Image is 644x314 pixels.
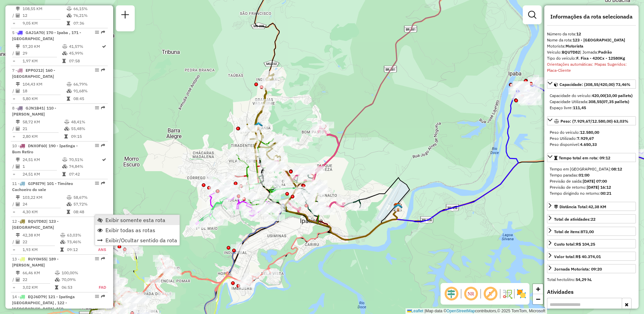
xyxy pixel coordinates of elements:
[547,153,636,162] a: Tempo total em rota: 09:12
[576,56,625,61] strong: F. Fixa - 420Cx - 12580Kg
[22,239,60,245] td: 22
[22,58,62,64] td: 1,97 KM
[22,163,62,170] td: 1
[73,12,105,19] td: 76,21%
[463,286,479,302] span: Ocultar NR
[550,190,633,196] div: Tempo dirigindo no retorno:
[67,82,72,86] i: % de utilização do peso
[547,90,636,114] div: Capacidade: (308,55/420,00) 73,46%
[580,130,599,135] strong: 12.580,00
[55,271,60,275] i: % de utilização do peso
[101,68,105,72] em: Rota exportada
[62,51,67,55] i: % de utilização da cubagem
[101,106,105,110] em: Rota exportada
[22,270,55,276] td: 66,46 KM
[605,93,633,98] strong: (10,00 pallets)
[554,229,594,235] div: Total de itens:
[69,50,101,57] td: 45,99%
[101,181,105,185] em: Rota exportada
[22,119,64,125] td: 58,72 KM
[601,191,611,196] strong: 00:21
[119,8,132,23] a: Nova sessão e pesquisa
[502,288,513,299] img: Fluxo de ruas
[60,233,65,237] i: % de utilização do peso
[547,227,636,236] a: Total de itens:873,00
[67,97,70,101] i: Tempo total em rota
[98,246,106,253] td: ANS
[547,55,636,61] div: Tipo do veículo:
[73,95,105,102] td: 08:45
[554,266,602,272] div: Jornada Motorista: 09:20
[101,257,105,261] em: Rota exportada
[254,122,263,130] img: 204 UDC Light Ipatinga
[547,289,636,295] h4: Atividades
[554,217,595,222] span: Total de atividades:
[102,158,106,162] i: Rota otimizada
[26,105,44,111] span: GJN1B41
[602,99,629,104] strong: (07,35 pallets)
[554,204,606,210] div: Distância Total:
[67,202,72,206] i: % de utilização da cubagem
[95,30,99,34] em: Opções
[22,12,66,19] td: 12
[73,81,105,88] td: 66,79%
[12,181,73,192] span: | 101 - Timóteo Cachoeiro do vale
[12,171,15,178] td: =
[576,254,601,259] strong: R$ 40.374,01
[67,7,72,11] i: % de utilização do peso
[95,235,180,245] li: Exibir/Ocultar sentido da rota
[554,254,601,260] div: Valor total:
[28,143,46,148] span: DNX0F60
[73,194,105,201] td: 58,67%
[611,166,622,171] strong: 08:12
[550,142,633,148] div: Peso disponível:
[69,163,101,170] td: 74,84%
[550,178,633,184] div: Previsão de saída:
[547,163,636,199] div: Tempo total em rota: 09:12
[12,246,15,253] td: =
[550,166,633,172] div: Tempo em [GEOGRAPHIC_DATA]:
[64,127,69,131] i: % de utilização da cubagem
[55,285,58,289] i: Tempo total em rota
[95,257,99,261] em: Opções
[71,119,105,125] td: 48,41%
[67,195,72,199] i: % de utilização do peso
[62,164,67,168] i: % de utilização da cubagem
[69,43,101,50] td: 41,57%
[73,5,105,12] td: 66,15%
[22,5,66,12] td: 108,55 KM
[573,37,625,42] strong: 123 - [GEOGRAPHIC_DATA]
[482,286,498,302] span: Exibir rótulo
[95,215,180,225] li: Exibir somente esta rota
[592,93,605,98] strong: 420,00
[16,127,20,131] i: Total de Atividades
[533,294,543,304] a: Zoom out
[73,88,105,94] td: 91,68%
[12,284,15,291] td: =
[576,242,595,247] strong: R$ 104,25
[536,295,540,303] span: −
[61,270,92,276] td: 100,00%
[95,68,99,72] em: Opções
[550,130,599,135] span: Peso do veículo:
[16,202,20,206] i: Total de Atividades
[62,44,67,49] i: % de utilização do peso
[12,20,15,27] td: =
[12,58,15,64] td: =
[101,30,105,34] em: Rota exportada
[22,81,66,88] td: 104,43 KM
[591,217,595,222] strong: 22
[73,201,105,208] td: 57,72%
[12,163,15,170] td: /
[28,181,44,186] span: GIP8I79
[554,241,595,247] div: Custo total:
[12,105,56,117] span: | 110 - [PERSON_NAME]
[598,50,612,55] strong: Padrão
[69,156,101,163] td: 70,51%
[16,278,20,282] i: Total de Atividades
[12,276,15,283] td: /
[550,99,633,105] div: Capacidade Utilizada:
[71,133,105,140] td: 09:15
[547,127,636,150] div: Peso: (7.929,67/12.580,00) 63,03%
[16,164,20,168] i: Total de Atividades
